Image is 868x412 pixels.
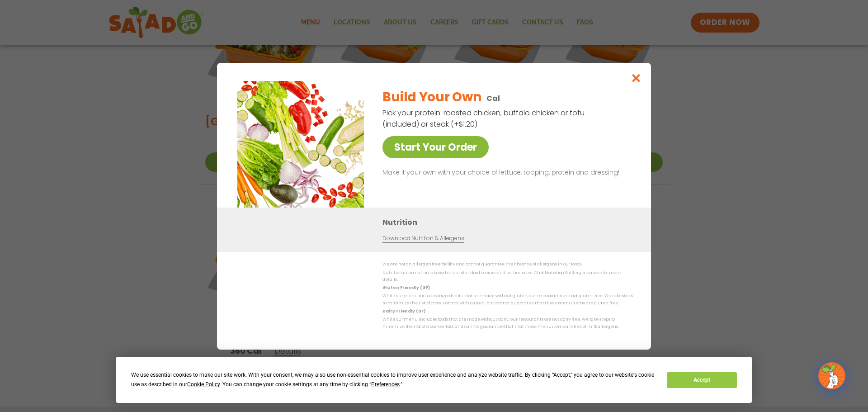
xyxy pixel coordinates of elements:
[622,63,651,93] button: Close modal
[382,234,464,243] a: Download Nutrition & Allergens
[382,269,633,283] p: Nutrition information is based on our standard recipes and portion sizes. Click Nutrition & Aller...
[819,363,844,388] img: wpChatIcon
[116,357,752,403] div: Cookie Consent Prompt
[382,316,633,330] p: While our menu includes foods that are made without dairy, our restaurants are not dairy free. We...
[667,372,736,388] button: Accept
[382,107,586,130] p: Pick your protein: roasted chicken, buffalo chicken or tofu (included) or steak (+$1.20)
[371,381,400,388] span: Preferences
[237,81,364,208] img: Featured product photo for Build Your Own
[486,93,500,104] p: Cal
[382,308,425,314] strong: Dairy Friendly (DF)
[187,381,220,388] span: Cookie Policy
[382,285,429,290] strong: Gluten Friendly (GF)
[382,217,637,228] h3: Nutrition
[131,370,656,389] div: We use essential cookies to make our site work. With your consent, we may also use non-essential ...
[382,261,633,268] p: We are not an allergen free facility and cannot guarantee the absence of allergens in our foods.
[382,293,633,307] p: While our menu includes ingredients that are made without gluten, our restaurants are not gluten ...
[382,167,629,178] p: Make it your own with your choice of lettuce, topping, protein and dressing!
[382,88,481,107] h2: Build Your Own
[382,136,489,158] a: Start Your Order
